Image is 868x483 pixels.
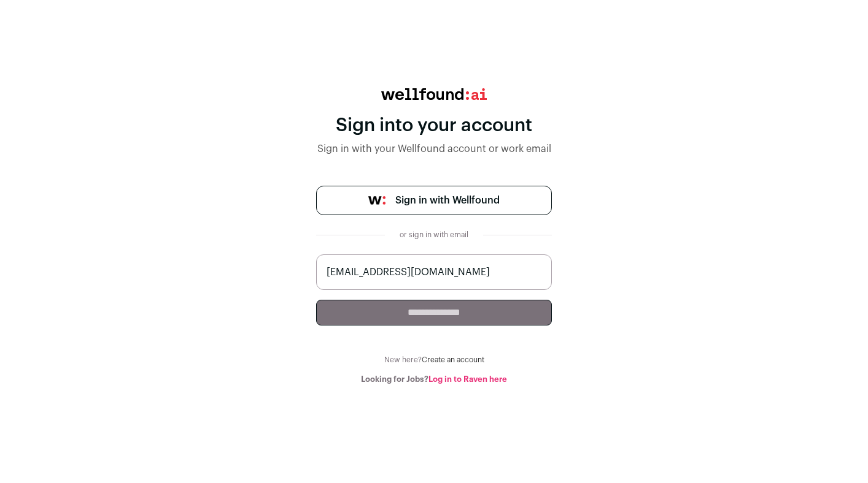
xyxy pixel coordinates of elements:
[316,115,552,137] div: Sign into your account
[316,254,552,290] input: name@work-email.com
[316,355,552,365] div: New here?
[395,230,473,240] div: or sign in with email
[395,193,500,208] span: Sign in with Wellfound
[316,186,552,215] a: Sign in with Wellfound
[428,375,507,383] a: Log in to Raven here
[316,375,552,384] div: Looking for Jobs?
[368,196,386,205] img: wellfound-symbol-flush-black-fb3c872781a75f747ccb3a119075da62bfe97bd399995f84a933054e44a575c4.png
[316,142,552,156] div: Sign in with your Wellfound account or work email
[422,356,484,363] a: Create an account
[381,88,487,100] img: wellfound:ai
